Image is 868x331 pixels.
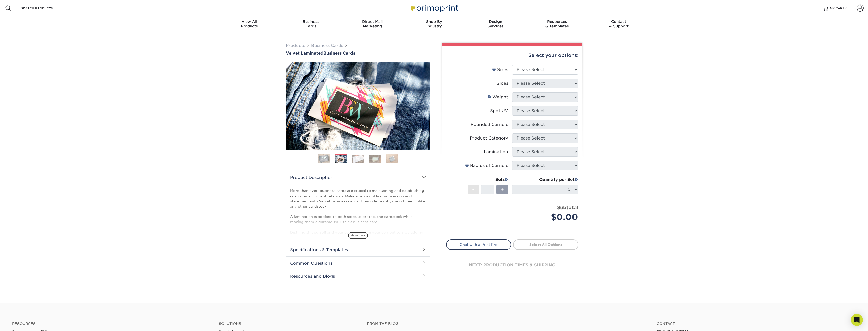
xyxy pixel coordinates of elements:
[470,135,508,141] div: Product Category
[465,16,526,32] a: DesignServices
[290,188,426,271] p: More than ever, business cards are crucial to maintaining and establishing customer and client re...
[367,322,643,326] h4: From the Blog
[526,19,588,28] div: & Templates
[219,19,280,28] div: Products
[446,250,578,280] div: next: production times & shipping
[311,43,343,48] a: Business Cards
[286,62,430,150] img: Velvet Laminated 02
[286,51,430,56] a: Velvet LaminatedBusiness Cards
[342,16,403,32] a: Direct MailMarketing
[845,6,848,10] span: 0
[446,46,578,65] div: Select your options:
[516,211,578,223] div: $0.00
[588,19,650,28] div: & Support
[1,316,43,329] iframe: Google Customer Reviews
[484,149,508,155] div: Lamination
[342,19,403,24] span: Direct Mail
[472,186,474,193] span: -
[280,19,342,28] div: Cards
[465,19,526,28] div: Services
[286,51,323,56] span: Velvet Laminated
[497,80,508,86] div: Sides
[487,94,508,100] div: Weight
[588,19,650,24] span: Contact
[513,239,578,250] a: Select All Options
[286,256,430,270] h2: Common Questions
[12,322,211,326] h4: Resources
[280,19,342,24] span: Business
[446,239,511,250] a: Chat with a Print Pro
[286,243,430,256] h2: Specifications & Templates
[465,19,526,24] span: Design
[280,16,342,32] a: BusinessCards
[512,177,578,183] div: Quantity per Set
[403,16,465,32] a: Shop ByIndustry
[490,108,508,114] div: Spot UV
[526,16,588,32] a: Resources& Templates
[526,19,588,24] span: Resources
[335,155,347,163] img: Business Cards 02
[219,19,280,24] span: View All
[557,205,578,210] strong: Subtotal
[286,51,430,56] h1: Business Cards
[342,19,403,28] div: Marketing
[348,232,368,239] span: show more
[492,67,508,73] div: Sizes
[501,186,504,193] span: +
[386,154,398,163] img: Business Cards 05
[403,19,465,24] span: Shop By
[219,322,359,326] h4: Solutions
[318,152,330,165] img: Business Cards 01
[465,163,508,169] div: Radius of Corners
[286,43,305,48] a: Products
[403,19,465,28] div: Industry
[286,270,430,283] h2: Resources and Blogs
[468,177,508,183] div: Sets
[830,6,844,10] span: MY CART
[352,155,364,163] img: Business Cards 03
[286,171,430,184] h2: Product Description
[471,121,508,128] div: Rounded Corners
[851,314,863,326] div: Open Intercom Messenger
[219,16,280,32] a: View AllProducts
[21,5,70,11] input: SEARCH PRODUCTS.....
[409,3,459,13] img: Primoprint
[588,16,650,32] a: Contact& Support
[657,322,856,326] a: Contact
[369,155,381,163] img: Business Cards 04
